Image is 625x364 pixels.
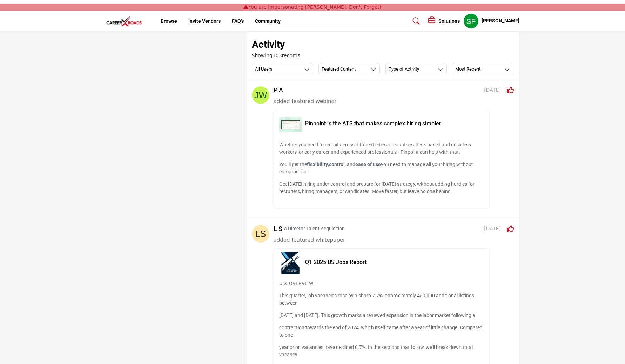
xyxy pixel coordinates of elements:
[279,324,484,339] p: contraction towards the end of 2024, which itself came after a year of little change. Compared to...
[463,13,479,29] button: Show hide supplier dropdown
[406,15,424,27] a: Search
[452,63,513,75] button: Most Recent
[329,161,345,167] strong: control
[507,87,514,94] i: Click to Rate this activity
[252,37,285,52] h2: Activity
[252,52,300,59] span: Showing records
[305,120,484,127] h5: Pinpoint is the ATS that makes complex hiring simpler.
[355,161,381,167] strong: ease of use
[279,344,484,358] p: year prior, vacancies have declined 0.7%. In the sections that follow, we’ll break down total vac...
[484,225,503,232] span: [DATE]
[274,237,345,243] span: added featured whitepaper
[279,180,484,195] p: Get [DATE] hiring under control and prepare for [DATE] strategy, without adding hurdles for recru...
[318,63,380,75] button: Featured Content
[322,66,356,72] h3: Featured Content
[188,18,221,24] a: Invite Vendors
[255,18,281,24] a: Community
[389,66,419,72] h3: Type of Activity
[305,259,484,265] h5: Q1 2025 US Jobs Report
[484,86,503,94] span: [DATE]
[482,18,519,25] h5: [PERSON_NAME]
[279,252,302,274] img: q1-2025-us-jobs-report image
[274,225,282,233] h5: L S
[279,113,302,136] img: pinpoint-is-the-ats-that-makes-complex-hiring-simpler image
[438,18,460,24] h5: Solutions
[232,18,244,24] a: FAQ's
[161,18,177,24] a: Browse
[252,63,313,75] button: All Users
[252,225,269,243] img: avtar-image
[279,161,484,176] p: You’ll get the , , and you need to manage all your hiring without compromise.
[274,86,283,94] h5: P A
[274,106,514,212] a: pinpoint-is-the-ats-that-makes-complex-hiring-simpler image Pinpoint is the ATS that makes comple...
[279,312,484,319] p: [DATE] and [DATE]. This growth marks a renewed expansion in the labor market following a
[274,98,337,105] span: added featured webinar
[455,66,480,72] h3: Most Recent
[106,15,146,27] img: Site Logo
[507,225,514,232] i: Click to Rate this activity
[284,225,345,232] p: a Director Talent Acquisition
[255,66,273,72] h3: All Users
[279,280,484,287] p: U.S. OVERVIEW
[279,292,484,307] p: This quarter, job vacancies rose by a sharp 7.7%, approximately 459,000 additional listings between
[428,17,460,25] div: Solutions
[273,53,282,58] span: 103
[279,141,484,156] p: Whether you need to recruit across different cities or countries, desk-based and desk-less worker...
[252,86,269,104] img: avtar-image
[385,63,447,75] button: Type of Activity
[307,161,328,167] strong: flexibility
